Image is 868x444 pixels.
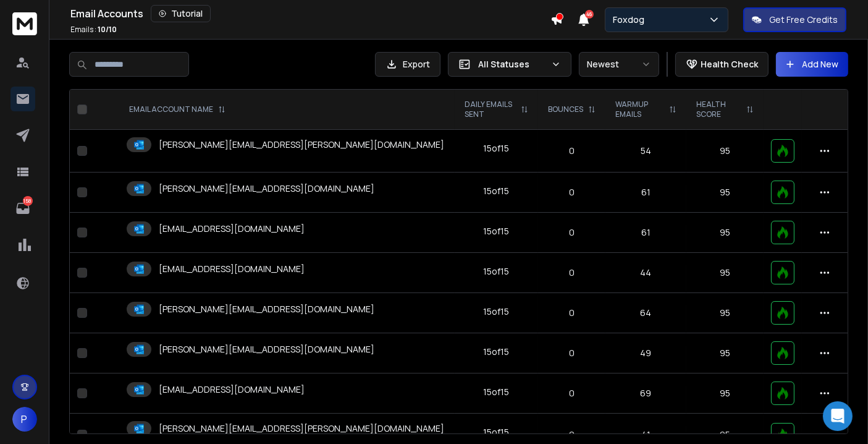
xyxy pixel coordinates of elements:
[546,347,598,359] p: 0
[605,293,686,333] td: 64
[70,25,117,35] p: Emails :
[605,253,686,293] td: 44
[686,374,764,414] td: 95
[686,213,764,253] td: 95
[696,100,741,119] p: HEALTH SCORE
[675,52,769,77] button: Health Check
[686,253,764,293] td: 95
[776,52,848,77] button: Add New
[613,14,649,26] p: Foxdog
[159,182,374,195] p: [PERSON_NAME][EMAIL_ADDRESS][DOMAIN_NAME]
[375,52,440,77] button: Export
[605,213,686,253] td: 61
[579,52,659,77] button: Newest
[478,58,546,70] p: All Statuses
[483,346,509,358] div: 15 of 15
[686,173,764,213] td: 95
[12,407,37,432] button: P
[98,24,117,35] span: 10 / 10
[585,10,594,19] span: 46
[548,105,583,114] p: BOUNCES
[546,429,598,441] p: 0
[769,14,838,26] p: Get Free Credits
[11,196,35,221] a: 158
[159,343,374,356] p: [PERSON_NAME][EMAIL_ADDRESS][DOMAIN_NAME]
[159,383,305,396] p: [EMAIL_ADDRESS][DOMAIN_NAME]
[23,196,33,206] p: 158
[483,185,509,197] div: 15 of 15
[483,225,509,237] div: 15 of 15
[546,387,598,399] p: 0
[546,145,598,157] p: 0
[465,100,516,119] p: DAILY EMAILS SENT
[159,303,374,315] p: [PERSON_NAME][EMAIL_ADDRESS][DOMAIN_NAME]
[483,386,509,398] div: 15 of 15
[605,130,686,173] td: 54
[686,333,764,374] td: 95
[605,173,686,213] td: 61
[546,226,598,239] p: 0
[159,223,305,235] p: [EMAIL_ADDRESS][DOMAIN_NAME]
[546,186,598,199] p: 0
[483,305,509,318] div: 15 of 15
[605,374,686,414] td: 69
[823,401,853,431] div: Open Intercom Messenger
[159,422,444,435] p: [PERSON_NAME][EMAIL_ADDRESS][PERSON_NAME][DOMAIN_NAME]
[483,142,509,155] div: 15 of 15
[483,426,509,438] div: 15 of 15
[546,267,598,279] p: 0
[70,5,550,22] div: Email Accounts
[159,139,444,151] p: [PERSON_NAME][EMAIL_ADDRESS][PERSON_NAME][DOMAIN_NAME]
[701,58,758,70] p: Health Check
[605,333,686,374] td: 49
[615,100,664,119] p: WARMUP EMAILS
[686,130,764,173] td: 95
[686,293,764,333] td: 95
[151,5,211,22] button: Tutorial
[483,265,509,278] div: 15 of 15
[129,105,225,114] div: EMAIL ACCOUNT NAME
[743,7,846,32] button: Get Free Credits
[546,307,598,319] p: 0
[159,263,305,275] p: [EMAIL_ADDRESS][DOMAIN_NAME]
